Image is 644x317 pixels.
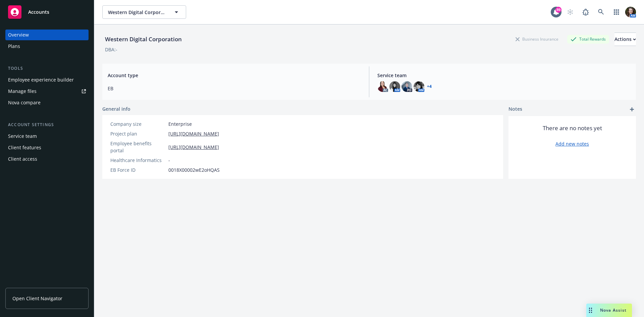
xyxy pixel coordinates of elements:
[168,130,219,137] a: [URL][DOMAIN_NAME]
[401,81,412,92] img: photo
[5,65,89,72] div: Tools
[8,131,37,142] div: Service team
[5,131,89,142] a: Service team
[377,81,388,92] img: photo
[600,307,627,313] span: Nova Assist
[8,41,20,52] div: Plans
[5,41,89,52] a: Plans
[110,166,166,173] div: EB Force ID
[168,157,170,164] span: -
[5,74,89,85] a: Employee experience builder
[168,166,220,173] span: 0018X00002wE2oHQAS
[567,35,609,43] div: Total Rewards
[628,105,636,113] a: add
[543,124,602,132] span: There are no notes yet
[110,130,166,137] div: Project plan
[8,97,41,108] div: Nova compare
[563,5,577,19] a: Start snowing
[586,304,632,317] button: Nova Assist
[377,72,631,79] span: Service team
[8,142,41,153] div: Client features
[610,5,623,19] a: Switch app
[108,9,166,16] span: Western Digital Corporation
[579,5,592,19] a: Report a Bug
[5,97,89,108] a: Nova compare
[5,3,89,21] a: Accounts
[110,140,166,154] div: Employee benefits portal
[614,33,636,46] button: Actions
[414,81,424,92] img: photo
[586,304,595,317] div: Drag to move
[102,5,186,19] button: Western Digital Corporation
[389,81,400,92] img: photo
[508,105,522,113] span: Notes
[8,30,29,40] div: Overview
[5,154,89,164] a: Client access
[8,74,74,85] div: Employee experience builder
[8,86,37,97] div: Manage files
[102,35,184,44] div: Western Digital Corporation
[168,144,219,151] a: [URL][DOMAIN_NAME]
[625,7,636,17] img: photo
[555,7,561,13] div: 89
[5,121,89,128] div: Account settings
[102,105,130,112] span: General info
[110,157,166,164] div: Healthcare Informatics
[110,120,166,127] div: Company size
[105,46,117,53] div: DBA: -
[5,142,89,153] a: Client features
[28,9,49,15] span: Accounts
[555,140,589,147] a: Add new notes
[108,85,361,92] span: EB
[108,72,361,79] span: Account type
[594,5,608,19] a: Search
[8,154,37,164] div: Client access
[168,120,192,127] span: Enterprise
[12,295,62,302] span: Open Client Navigator
[427,85,432,89] a: +4
[5,86,89,97] a: Manage files
[512,35,562,43] div: Business Insurance
[5,30,89,40] a: Overview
